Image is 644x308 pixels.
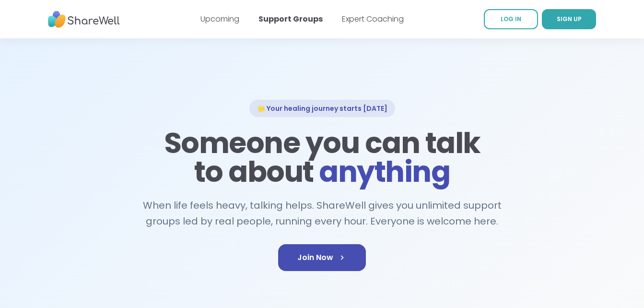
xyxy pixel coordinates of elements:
a: Join Now [278,244,366,271]
span: Join Now [297,252,347,263]
a: Expert Coaching [342,13,404,24]
a: Upcoming [200,13,239,24]
h1: Someone you can talk to about [161,129,483,186]
h2: When life feels heavy, talking helps. ShareWell gives you unlimited support groups led by real pe... [138,198,506,229]
div: 🌟 Your healing journey starts [DATE] [249,100,395,117]
a: LOG IN [484,9,538,29]
img: ShareWell Nav Logo [48,6,120,33]
a: Support Groups [258,13,323,24]
span: SIGN UP [557,15,582,23]
a: SIGN UP [542,9,596,29]
span: LOG IN [501,15,521,23]
span: anything [319,152,450,192]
